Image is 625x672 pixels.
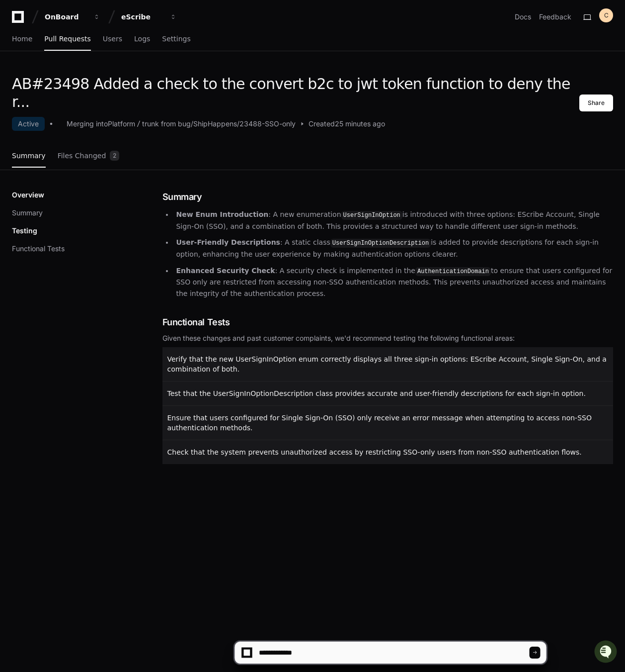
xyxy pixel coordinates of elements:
div: trunk from bug/ShipHappens/23488-SSO-only [142,119,296,129]
h1: C [604,11,609,19]
button: Feedback [539,12,571,22]
span: Files Changed [58,153,106,159]
span: Verify that the new UserSignInOption enum correctly displays all three sign-in options: EScribe A... [167,355,607,373]
div: Merging into [67,119,108,129]
img: 1756235613930-3d25f9e4-fa56-45dd-b3ad-e072dfbd1548 [10,74,28,92]
a: Home [12,28,32,51]
span: Pull Requests [44,36,90,42]
div: Active [12,117,45,131]
span: 2 [110,151,119,161]
span: Pylon [99,104,120,112]
a: Pull Requests [44,28,90,51]
span: Logs [134,36,150,42]
div: Given these changes and past customer complaints, we'd recommend testing the following functional... [162,333,614,343]
div: We're available if you need us! [34,84,126,92]
div: Platform [108,119,135,129]
span: 25 minutes ago [335,119,385,129]
strong: User-Friendly Descriptions [176,238,280,246]
a: Users [103,28,122,51]
code: UserSignInOptionDescription [330,239,431,248]
span: Test that the UserSignInOptionDescription class provides accurate and user-friendly descriptions ... [167,389,586,397]
h1: AB#23498 Added a check to the convert b2c to jwt token function to deny the r... [12,75,579,111]
h1: Summary [162,190,614,204]
a: Logs [134,28,150,51]
button: Share [579,95,613,111]
button: Summary [12,208,43,218]
button: Start new chat [169,77,181,89]
span: Ensure that users configured for Single Sign-On (SSO) only receive an error message when attempti... [167,414,592,432]
span: Functional Tests [162,315,230,329]
button: Functional Tests [12,244,65,254]
span: Created [309,119,335,129]
div: Start new chat [34,74,163,84]
p: Testing [12,226,37,236]
strong: New Enum Introduction [176,210,268,218]
span: Check that the system prevents unauthorized access by restricting SSO-only users from non-SSO aut... [167,448,582,456]
a: Docs [515,12,531,22]
p: : A static class is added to provide descriptions for each sign-in option, enhancing the user exp... [176,237,613,260]
strong: Enhanced Security Check [176,267,275,275]
span: Summary [12,153,46,159]
button: eScribe [117,8,181,26]
a: Settings [162,28,190,51]
iframe: Open customer support [593,639,620,666]
button: C [599,8,613,22]
div: OnBoard [45,12,87,22]
button: OnBoard [41,8,104,26]
code: AuthenticationDomain [415,267,491,276]
span: Users [103,36,122,42]
div: eScribe [121,12,164,22]
div: Welcome [10,40,181,56]
p: : A new enumeration is introduced with three options: EScribe Account, Single Sign-On (SSO), and ... [176,209,613,232]
span: Home [12,36,32,42]
a: Powered byPylon [70,104,120,112]
code: UserSignInOption [341,211,402,220]
p: Overview [12,190,44,200]
span: Settings [162,36,190,42]
p: : A security check is implemented in the to ensure that users configured for SSO only are restric... [176,265,613,299]
img: PlayerZero [10,10,30,30]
